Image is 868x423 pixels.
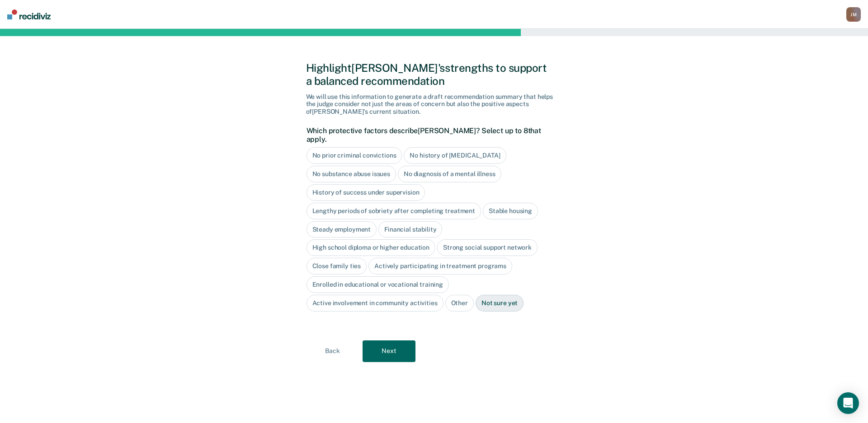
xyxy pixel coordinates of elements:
[445,295,474,311] div: Other
[306,61,562,88] div: Highlight [PERSON_NAME]'s strengths to support a balanced recommendation
[368,258,512,274] div: Actively participating in treatment programs
[307,239,436,256] div: High school diploma or higher education
[437,239,538,256] div: Strong social support network
[483,203,538,219] div: Stable housing
[307,276,449,293] div: Enrolled in educational or vocational training
[307,295,443,311] div: Active involvement in community activities
[307,258,367,274] div: Close family ties
[398,166,501,182] div: No diagnosis of a mental illness
[306,93,562,116] div: We will use this information to generate a draft recommendation summary that helps the judge cons...
[846,7,861,22] div: J M
[837,392,859,414] div: Open Intercom Messenger
[307,184,425,201] div: History of success under supervision
[307,203,481,219] div: Lengthy periods of sobriety after completing treatment
[476,295,524,311] div: Not sure yet
[307,147,402,164] div: No prior criminal convictions
[378,221,442,238] div: Financial stability
[846,7,861,22] button: JM
[404,147,506,164] div: No history of [MEDICAL_DATA]
[7,9,51,19] img: Recidiviz
[307,221,377,238] div: Steady employment
[306,340,359,362] button: Back
[363,340,415,362] button: Next
[307,126,557,144] label: Which protective factors describe [PERSON_NAME] ? Select up to 8 that apply.
[307,166,396,182] div: No substance abuse issues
